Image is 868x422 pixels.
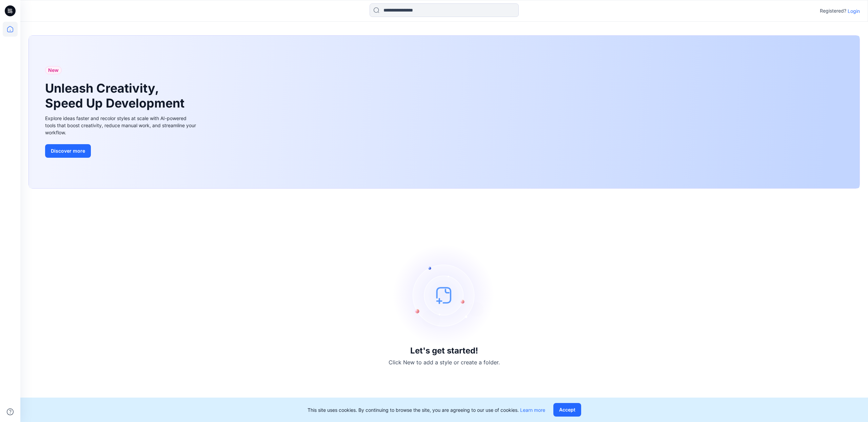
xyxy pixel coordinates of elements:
[45,81,188,110] h1: Unleash Creativity, Speed Up Development
[308,406,545,414] p: This site uses cookies. By continuing to browse the site, you are agreeing to our use of cookies.
[820,7,846,15] p: Registered?
[45,115,198,136] div: Explore ideas faster and recolor styles at scale with AI-powered tools that boost creativity, red...
[393,244,495,346] img: empty-state-image.svg
[848,7,860,15] p: Login
[389,358,500,366] p: Click New to add a style or create a folder.
[520,407,545,413] a: Learn more
[45,144,198,158] a: Discover more
[410,346,478,356] h3: Let's get started!
[553,403,581,417] button: Accept
[45,144,91,158] button: Discover more
[48,66,59,74] span: New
